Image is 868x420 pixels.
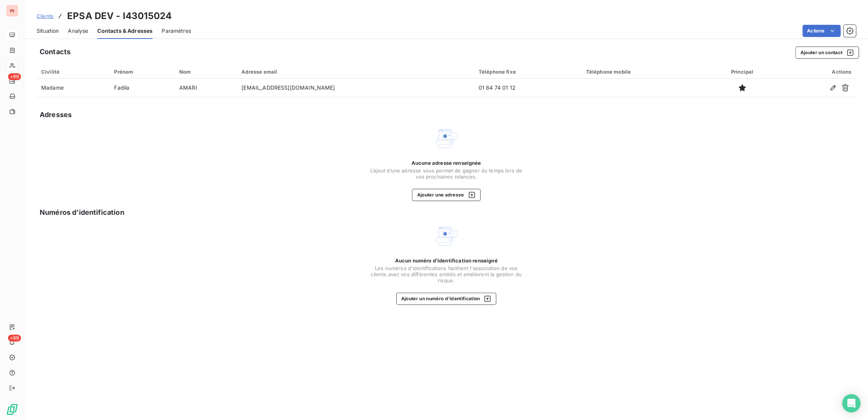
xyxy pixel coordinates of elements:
img: Logo LeanPay [6,403,18,415]
div: Principal [710,69,774,75]
span: Aucun numéro d’identification renseigné [395,257,498,264]
span: Situation [37,27,59,35]
h5: Contacts [40,47,71,57]
button: Ajouter un numéro d’identification [396,293,497,305]
h3: EPSA DEV - I43015024 [67,9,172,23]
a: Clients [37,12,53,20]
button: Ajouter un contact [795,47,859,59]
td: 01 84 74 01 12 [474,79,582,97]
div: Actions [783,69,851,75]
div: Civilité [41,69,105,75]
div: Prénom [114,69,170,75]
span: +99 [8,73,21,80]
td: Madame [37,79,109,97]
td: AMARI [175,79,237,97]
img: Empty state [434,224,458,248]
img: Empty state [434,126,458,151]
span: Paramètres [162,27,191,35]
div: Adresse email [241,69,469,75]
td: [EMAIL_ADDRESS][DOMAIN_NAME] [237,79,474,97]
div: Nom [179,69,232,75]
span: L’ajout d’une adresse vous permet de gagner du temps lors de vos prochaines relances. [370,167,522,180]
td: Fadila [109,79,175,97]
span: Clients [37,13,53,19]
button: Ajouter une adresse [412,189,480,201]
button: Actions [802,25,841,37]
h5: Numéros d’identification [40,207,124,218]
div: Open Intercom Messenger [842,394,860,412]
span: +99 [8,335,21,341]
span: Analyse [68,27,88,35]
div: Téléphone fixe [479,69,577,75]
span: Les numéros d'identifications facilitent l'association de vos clients avec vos différentes entité... [370,265,522,283]
div: Téléphone mobile [586,69,701,75]
span: Aucune adresse renseignée [411,160,481,166]
h5: Adresses [40,109,72,120]
span: Contacts & Adresses [97,27,153,35]
div: IN [6,5,18,17]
